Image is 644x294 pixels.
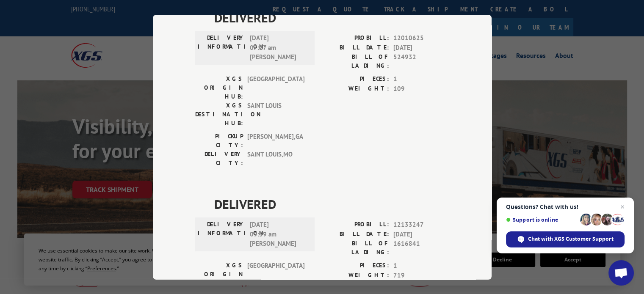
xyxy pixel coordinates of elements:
[322,261,389,271] label: PIECES:
[250,33,307,62] span: [DATE] 07:27 am [PERSON_NAME]
[247,150,304,168] span: SAINT LOUIS , MO
[322,74,389,84] label: PIECES:
[195,74,243,101] label: XGS ORIGIN HUB:
[247,101,304,128] span: SAINT LOUIS
[247,261,304,288] span: [GEOGRAPHIC_DATA]
[506,231,625,247] span: Chat with XGS Customer Support
[195,101,243,128] label: XGS DESTINATION HUB:
[393,33,449,43] span: 12010625
[322,33,389,43] label: PROBILL:
[393,239,449,257] span: 1616841
[393,43,449,52] span: [DATE]
[608,260,634,286] a: Open chat
[528,235,614,243] span: Chat with XGS Customer Support
[214,195,449,214] span: DELIVERED
[393,220,449,230] span: 12133247
[214,8,449,27] span: DELIVERED
[393,270,449,280] span: 719
[195,132,243,150] label: PICKUP CITY:
[506,217,577,223] span: Support is online
[393,84,449,93] span: 109
[322,220,389,230] label: PROBILL:
[322,270,389,280] label: WEIGHT:
[322,43,389,52] label: BILL DATE:
[195,261,243,288] label: XGS ORIGIN HUB:
[322,239,389,257] label: BILL OF LADING:
[322,52,389,70] label: BILL OF LADING:
[393,229,449,239] span: [DATE]
[322,84,389,93] label: WEIGHT:
[250,220,307,249] span: [DATE] 09:59 am [PERSON_NAME]
[247,74,304,101] span: [GEOGRAPHIC_DATA]
[195,150,243,168] label: DELIVERY CITY:
[322,229,389,239] label: BILL DATE:
[198,33,246,62] label: DELIVERY INFORMATION:
[393,74,449,84] span: 1
[247,132,304,150] span: [PERSON_NAME] , GA
[198,220,246,249] label: DELIVERY INFORMATION:
[393,52,449,70] span: 524932
[506,203,625,210] span: Questions? Chat with us!
[393,261,449,271] span: 1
